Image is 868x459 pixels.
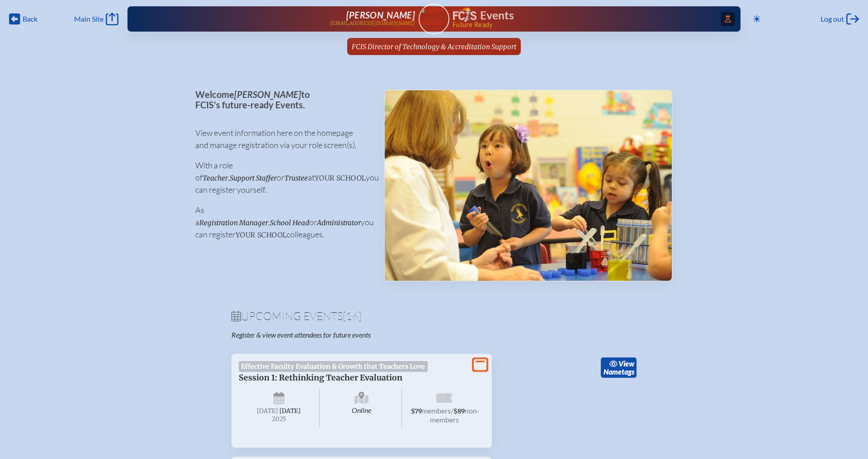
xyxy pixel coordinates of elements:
[352,42,516,51] span: FCIS Director of Technology & Accreditation Support
[195,204,369,241] p: As a , or you can register colleagues.
[195,159,369,196] p: With a role of , or at you can register yourself.
[257,407,278,415] span: [DATE]
[430,406,480,424] span: non-members
[246,416,312,422] span: 2025
[199,218,268,227] span: Registration Manager
[231,311,637,321] h1: Upcoming Events
[821,14,844,23] span: Log out
[74,13,118,25] a: Main Site
[422,406,451,415] span: members
[234,89,301,100] span: [PERSON_NAME]
[453,7,712,28] div: FCIS Events — Future ready
[348,38,520,55] a: FCIS Director of Technology & Accreditation Support
[195,127,369,151] p: View event information here on the homepage and manage registration via your role screen(s).
[618,359,634,368] span: view
[317,218,361,227] span: Administrator
[270,218,309,227] span: School Head
[451,406,453,415] span: /
[230,174,277,182] span: Support Staffer
[343,309,362,323] span: [16]
[284,174,308,182] span: Trustee
[156,10,415,28] a: [PERSON_NAME][EMAIL_ADDRESS][DOMAIN_NAME]
[74,14,104,23] span: Main Site
[203,174,228,182] span: Teacher
[601,357,637,378] a: viewNametags
[415,3,453,27] img: User Avatar
[419,4,449,34] a: User Avatar
[239,373,402,383] span: Session 1: Rethinking Teacher Evaluation
[195,89,369,110] p: Welcome to FCIS’s future-ready Events.
[231,330,470,339] p: Register & view event attendees for future events
[23,14,38,23] span: Back
[453,22,712,28] span: Future Ready
[385,90,672,281] img: Events
[239,361,428,372] span: Effective Faculty Evaluation & Growth that Teachers Love
[321,388,402,428] span: Online
[346,9,415,20] span: [PERSON_NAME]
[411,408,422,415] span: $79
[279,407,301,415] span: [DATE]
[330,20,415,26] p: [EMAIL_ADDRESS][DOMAIN_NAME]
[315,174,366,182] span: your school
[453,408,465,415] span: $89
[236,231,287,239] span: your school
